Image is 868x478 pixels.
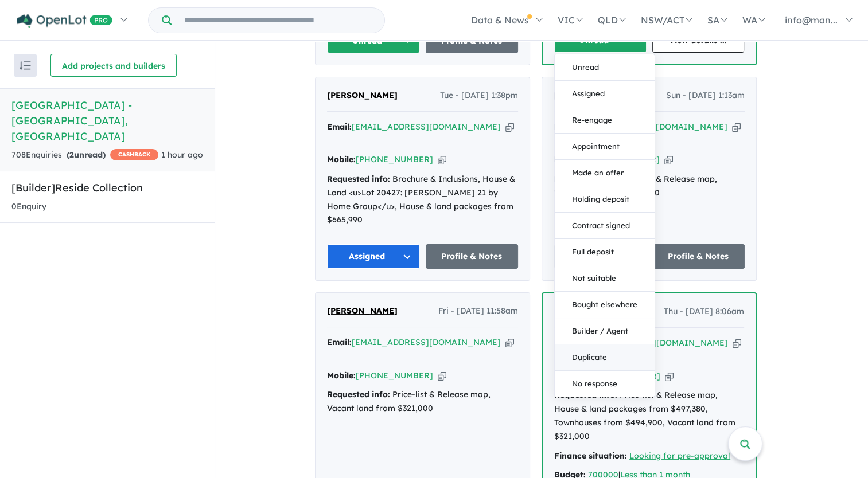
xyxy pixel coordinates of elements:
button: Re-engage [555,107,655,134]
span: [PERSON_NAME] [327,305,398,316]
button: Add projects and builders [50,54,177,77]
button: Holding deposit [555,186,655,213]
button: Copy [438,154,446,166]
button: Bought elsewhere [555,292,655,318]
input: Try estate name, suburb, builder or developer [174,8,382,33]
strong: ( unread) [67,150,106,160]
button: Duplicate [554,244,647,269]
span: [PERSON_NAME] [554,90,624,100]
strong: Mobile: [554,154,582,164]
a: Looking for pre-approval [629,450,730,461]
div: Unread [554,54,655,397]
a: [EMAIL_ADDRESS][DOMAIN_NAME] [352,122,501,132]
span: 1 hour ago [161,150,203,160]
a: [PHONE_NUMBER] [356,370,433,381]
div: 708 Enquir ies [11,148,158,162]
button: No response [555,371,655,397]
button: Contract signed [555,213,655,239]
button: Unread [555,54,655,81]
img: Openlot PRO Logo White [17,14,112,28]
button: Copy [438,370,446,382]
a: [EMAIL_ADDRESS][DOMAIN_NAME] [352,337,501,347]
span: info@man... [785,14,838,26]
a: [PERSON_NAME] [554,89,624,103]
a: Profile & Notes [652,244,745,269]
button: Assigned [327,244,420,269]
div: Price-list & Release map, Vacant land from $321,000 [554,173,745,200]
button: Copy [505,121,514,133]
button: Made an offer [555,160,655,186]
span: [PERSON_NAME] [327,90,398,100]
span: 2 [69,150,74,160]
a: Profile & Notes [426,244,519,269]
h5: [Builder] Reside Collection [11,180,203,195]
div: 0 Enquir y [11,200,46,214]
strong: Requested info: [327,389,390,399]
button: Not suitable [555,265,655,292]
span: Tue - [DATE] 1:38pm [440,89,518,103]
h5: [GEOGRAPHIC_DATA] - [GEOGRAPHIC_DATA] , [GEOGRAPHIC_DATA] [11,97,203,144]
button: Copy [505,336,514,348]
strong: Email: [327,337,352,347]
button: Copy [665,370,674,382]
div: Price-list & Release map, House & land packages from $497,380, Townhouses from $494,900, Vacant l... [554,389,744,443]
button: Builder / Agent [555,318,655,344]
strong: Mobile: [327,154,356,164]
button: Copy [732,121,741,133]
strong: Finance situation: [554,450,627,461]
img: sort.svg [20,61,31,70]
button: Full deposit [555,239,655,265]
button: Copy [733,337,741,349]
span: Fri - [DATE] 11:58am [438,304,518,318]
strong: Email: [554,122,578,132]
strong: Requested info: [327,174,390,184]
strong: Mobile: [327,370,356,381]
div: Brochure & Inclusions, House & Land <u>Lot 20427: [PERSON_NAME] 21 by Home Group</u>, House & lan... [327,173,518,227]
button: Appointment [555,134,655,160]
a: [PERSON_NAME] [327,304,398,318]
span: CASHBACK [110,149,158,160]
button: Duplicate [555,344,655,371]
a: [PHONE_NUMBER] [356,154,433,164]
div: Price-list & Release map, Vacant land from $321,000 [327,388,518,416]
span: Sun - [DATE] 1:13am [666,89,745,103]
strong: Email: [327,122,352,132]
a: [PERSON_NAME] [327,89,398,103]
button: Assigned [555,81,655,107]
strong: Requested info: [554,174,617,184]
span: Thu - [DATE] 8:06am [664,305,744,319]
button: Copy [664,154,673,166]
